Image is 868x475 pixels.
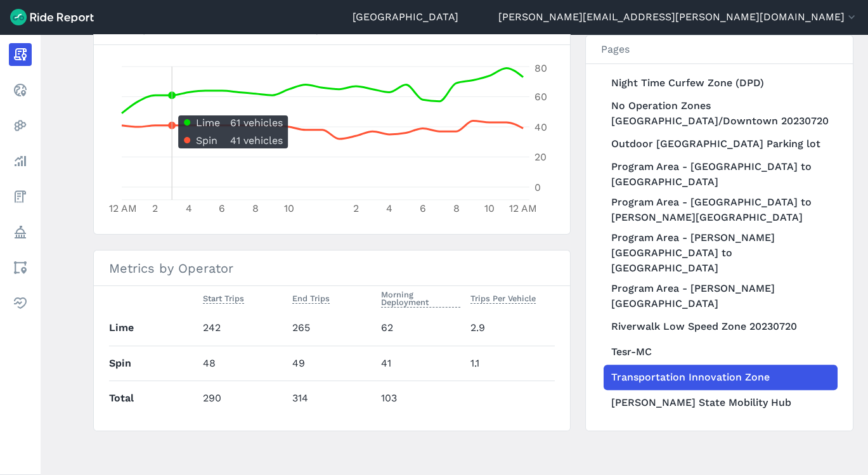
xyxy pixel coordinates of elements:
a: Areas [9,256,32,279]
tspan: 60 [534,91,547,103]
a: Program Area - [GEOGRAPHIC_DATA] to [GEOGRAPHIC_DATA] [604,157,838,192]
td: 1.1 [465,346,555,381]
tspan: 8 [453,202,459,214]
a: Policy [9,221,32,244]
td: 62 [376,311,465,346]
tspan: 2 [353,202,358,214]
button: [PERSON_NAME][EMAIL_ADDRESS][PERSON_NAME][DOMAIN_NAME] [498,10,858,25]
tspan: 12 AM [509,202,537,214]
a: Analyze [9,150,32,172]
a: Realtime [9,79,32,101]
a: Riverwalk Low Speed Zone 20230720 [604,314,838,339]
img: Ride Report [10,9,94,25]
a: Outdoor [GEOGRAPHIC_DATA] Parking lot [604,131,838,157]
a: Program Area - [PERSON_NAME][GEOGRAPHIC_DATA] [604,278,838,314]
tspan: 0 [534,181,541,193]
button: Trips Per Vehicle [470,291,536,306]
th: Total [109,381,198,415]
tspan: 80 [534,62,547,74]
tspan: 6 [419,202,425,214]
td: 41 [376,346,465,381]
a: Program Area - [PERSON_NAME][GEOGRAPHIC_DATA] to [GEOGRAPHIC_DATA] [604,228,838,278]
a: Health [9,292,32,315]
h3: Metrics by Operator [94,251,570,286]
button: End Trips [292,291,330,306]
tspan: 4 [386,202,392,214]
td: 48 [198,346,287,381]
a: Program Area - [GEOGRAPHIC_DATA] to [PERSON_NAME][GEOGRAPHIC_DATA] [604,192,838,228]
span: End Trips [292,291,330,304]
a: Fees [9,185,32,208]
a: [GEOGRAPHIC_DATA] [353,10,458,25]
span: Start Trips [203,291,244,304]
span: Morning Deployment [381,287,460,308]
td: 49 [287,346,377,381]
tspan: 8 [252,202,259,214]
a: Heatmaps [9,114,32,137]
h3: Pages [586,36,853,64]
tspan: 12 AM [109,202,137,214]
a: No Operation Zones [GEOGRAPHIC_DATA]/Downtown 20230720 [604,96,838,131]
tspan: 20 [534,151,547,163]
span: Trips Per Vehicle [470,291,536,304]
tspan: 40 [534,121,547,133]
tspan: 2 [152,202,158,214]
td: 103 [376,381,465,415]
a: [PERSON_NAME] State Mobility Hub [604,390,838,415]
a: Night Time Curfew Zone (DPD) [604,70,838,96]
tspan: 6 [219,202,225,214]
td: 290 [198,381,287,415]
button: Morning Deployment [381,287,460,310]
tspan: 10 [484,202,495,214]
tspan: 10 [283,202,294,214]
td: 265 [287,311,377,346]
tspan: 4 [185,202,191,214]
th: Lime [109,311,198,346]
a: Transportation Innovation Zone [604,365,838,390]
td: 2.9 [465,311,555,346]
a: Report [9,43,32,66]
a: Tesr-MC [604,339,838,365]
td: 314 [287,381,377,415]
td: 242 [198,311,287,346]
button: Start Trips [203,291,244,306]
th: Spin [109,346,198,381]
